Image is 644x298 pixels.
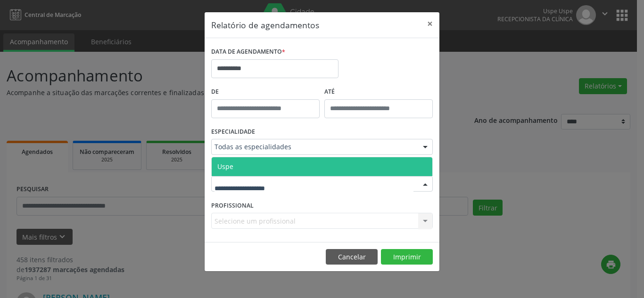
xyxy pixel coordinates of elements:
[211,19,319,31] h5: Relatório de agendamentos
[211,125,255,139] label: ESPECIALIDADE
[421,12,439,35] button: Close
[217,162,233,171] span: Uspe
[381,249,433,265] button: Imprimir
[215,142,413,152] span: Todas as especialidades
[211,45,285,59] label: DATA DE AGENDAMENTO
[326,249,378,265] button: Cancelar
[211,198,254,213] label: PROFISSIONAL
[324,85,433,99] label: ATÉ
[211,85,320,99] label: De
